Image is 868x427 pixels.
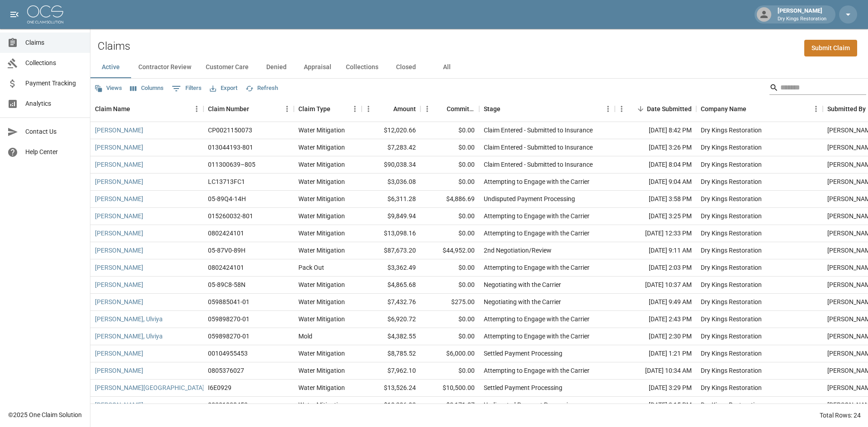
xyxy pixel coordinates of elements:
[348,102,362,116] button: Menu
[208,280,245,289] div: 05-89C8-58N
[615,208,696,225] div: [DATE] 3:25 PM
[298,246,345,255] div: Water Mitigation
[362,294,420,311] div: $7,432.76
[769,80,866,97] div: Search
[95,332,163,341] a: [PERSON_NAME], Ulviya
[701,332,762,341] div: Dry Kings Restoration
[484,366,590,375] div: Attempting to Engage with the Carrier
[208,246,245,255] div: 05-87V0-89H
[820,411,861,420] div: Total Rows: 24
[420,397,479,414] div: $3,171.87
[500,103,513,115] button: Sort
[95,314,163,324] a: [PERSON_NAME], Ulviya
[298,177,345,186] div: Water Mitigation
[701,297,762,306] div: Dry Kings Restoration
[615,397,696,414] div: [DATE] 3:15 PM
[298,400,345,409] div: Water Mitigation
[5,5,24,23] button: open drawer
[298,211,345,221] div: Water Mitigation
[190,102,203,116] button: Menu
[294,96,362,122] div: Claim Type
[362,242,420,259] div: $87,673.20
[426,56,467,78] button: All
[484,211,590,221] div: Attempting to Engage with the Carrier
[420,294,479,311] div: $275.00
[95,143,143,152] a: [PERSON_NAME]
[484,383,562,392] div: Settled Payment Processing
[420,380,479,397] div: $10,500.00
[8,410,82,419] div: © 2025 One Claim Solution
[809,102,823,116] button: Menu
[249,103,262,115] button: Sort
[25,99,83,108] span: Analytics
[330,103,343,115] button: Sort
[701,194,762,203] div: Dry Kings Restoration
[778,15,826,23] p: Dry Kings Restoration
[601,102,615,116] button: Menu
[420,345,479,362] div: $6,000.00
[447,96,475,122] div: Committed Amount
[615,328,696,345] div: [DATE] 2:30 PM
[420,242,479,259] div: $44,952.00
[362,122,420,139] div: $12,020.66
[701,177,762,186] div: Dry Kings Restoration
[243,81,280,95] button: Refresh
[95,229,143,238] a: [PERSON_NAME]
[647,96,692,122] div: Date Submitted
[298,349,345,358] div: Water Mitigation
[208,383,231,392] div: I6E0929
[362,174,420,191] div: $3,036.08
[420,102,434,116] button: Menu
[208,366,244,375] div: 0805376027
[701,366,762,375] div: Dry Kings Restoration
[615,225,696,242] div: [DATE] 12:33 PM
[95,349,143,358] a: [PERSON_NAME]
[298,314,345,324] div: Water Mitigation
[701,383,762,392] div: Dry Kings Restoration
[615,242,696,259] div: [DATE] 9:11 AM
[615,259,696,277] div: [DATE] 2:03 PM
[95,246,143,255] a: [PERSON_NAME]
[615,345,696,362] div: [DATE] 1:21 PM
[615,156,696,174] div: [DATE] 8:04 PM
[298,229,345,238] div: Water Mitigation
[362,191,420,208] div: $6,311.28
[615,362,696,380] div: [DATE] 10:34 AM
[615,380,696,397] div: [DATE] 3:29 PM
[362,225,420,242] div: $13,098.16
[746,103,759,115] button: Sort
[615,311,696,328] div: [DATE] 2:43 PM
[298,126,345,135] div: Water Mitigation
[701,211,762,221] div: Dry Kings Restoration
[804,40,857,56] a: Submit Claim
[484,246,552,255] div: 2nd Negotiation/Review
[696,96,823,122] div: Company Name
[362,362,420,380] div: $7,962.10
[208,332,250,341] div: 059898270-01
[90,56,868,78] div: dynamic tabs
[420,277,479,294] div: $0.00
[615,102,628,116] button: Menu
[484,332,590,341] div: Attempting to Engage with the Carrier
[420,122,479,139] div: $0.00
[208,229,244,238] div: 0802424101
[208,81,240,95] button: Export
[434,103,447,115] button: Sort
[208,314,250,324] div: 059898270-01
[298,194,345,203] div: Water Mitigation
[130,103,143,115] button: Sort
[298,366,345,375] div: Water Mitigation
[95,96,130,122] div: Claim Name
[208,96,249,122] div: Claim Number
[484,160,593,169] div: Claim Entered - Submitted to Insurance
[615,122,696,139] div: [DATE] 8:42 PM
[208,194,246,203] div: 05-89Q4-14H
[420,225,479,242] div: $0.00
[362,96,420,122] div: Amount
[298,143,345,152] div: Water Mitigation
[362,277,420,294] div: $4,865.68
[362,397,420,414] div: $10,206.92
[701,246,762,255] div: Dry Kings Restoration
[298,297,345,306] div: Water Mitigation
[479,96,615,122] div: Stage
